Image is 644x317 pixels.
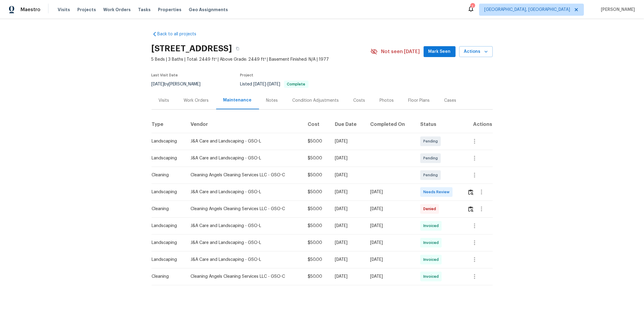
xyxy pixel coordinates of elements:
[335,155,360,161] div: [DATE]
[189,7,228,13] span: Geo Assignments
[308,274,325,280] div: $50.00
[366,116,415,133] th: Completed On
[58,7,70,13] span: Visits
[423,206,438,212] span: Denied
[308,189,325,195] div: $50.00
[293,98,339,104] div: Condition Adjustments
[152,81,208,88] div: by [PERSON_NAME]
[103,7,131,13] span: Work Orders
[191,223,298,229] div: J&A Care and Landscaping - GSO-L
[240,82,309,86] span: Listed
[370,223,411,229] div: [DATE]
[158,7,181,13] span: Properties
[381,49,420,55] span: Not seen [DATE]
[423,257,441,263] span: Invoiced
[335,206,360,212] div: [DATE]
[444,98,457,104] div: Cases
[152,56,370,62] span: 5 Beds | 3 Baths | Total: 2449 ft² | Above Grade: 2449 ft² | Basement Finished: N/A | 1977
[152,116,186,133] th: Type
[470,4,475,10] div: 1
[335,223,360,229] div: [DATE]
[428,48,451,56] span: Mark Seen
[424,46,456,57] button: Mark Seen
[370,240,411,246] div: [DATE]
[409,98,430,104] div: Floor Plans
[184,98,209,104] div: Work Orders
[268,82,280,86] span: [DATE]
[335,138,360,144] div: [DATE]
[335,257,360,263] div: [DATE]
[370,274,411,280] div: [DATE]
[468,189,473,195] img: Review Icon
[423,155,440,161] span: Pending
[335,172,360,178] div: [DATE]
[152,274,181,280] div: Cleaning
[191,189,298,195] div: J&A Care and Landscaping - GSO-L
[308,206,325,212] div: $50.00
[152,138,181,144] div: Landscaping
[330,116,365,133] th: Due Date
[308,257,325,263] div: $50.00
[335,274,360,280] div: [DATE]
[335,240,360,246] div: [DATE]
[191,257,298,263] div: J&A Care and Landscaping - GSO-L
[152,257,181,263] div: Landscaping
[191,206,298,212] div: Cleaning Angels Cleaning Services LLC - GSO-C
[459,46,493,57] button: Actions
[77,7,96,13] span: Projects
[415,116,463,133] th: Status
[423,172,440,178] span: Pending
[266,98,278,104] div: Notes
[598,7,635,13] span: [PERSON_NAME]
[468,206,473,212] img: Review Icon
[152,189,181,195] div: Landscaping
[308,155,325,161] div: $50.00
[254,82,266,86] span: [DATE]
[308,223,325,229] div: $50.00
[423,240,441,246] span: Invoiced
[423,138,440,144] span: Pending
[484,7,570,13] span: [GEOGRAPHIC_DATA], [GEOGRAPHIC_DATA]
[191,155,298,161] div: J&A Care and Landscaping - GSO-L
[467,185,474,199] button: Review Icon
[152,172,181,178] div: Cleaning
[380,98,394,104] div: Photos
[152,223,181,229] div: Landscaping
[285,82,308,86] span: Complete
[138,8,151,12] span: Tasks
[191,240,298,246] div: J&A Care and Landscaping - GSO-L
[152,73,178,77] span: Last Visit Date
[335,189,360,195] div: [DATE]
[152,155,181,161] div: Landscaping
[240,73,254,77] span: Project
[223,97,252,103] div: Maintenance
[370,257,411,263] div: [DATE]
[370,189,411,195] div: [DATE]
[467,202,474,216] button: Review Icon
[191,274,298,280] div: Cleaning Angels Cleaning Services LLC - GSO-C
[308,138,325,144] div: $50.00
[152,82,164,86] span: [DATE]
[152,31,210,37] a: Back to all projects
[370,206,411,212] div: [DATE]
[463,116,492,133] th: Actions
[308,240,325,246] div: $50.00
[232,43,243,54] button: Copy Address
[191,172,298,178] div: Cleaning Angels Cleaning Services LLC - GSO-C
[21,7,40,13] span: Maestro
[303,116,330,133] th: Cost
[191,138,298,144] div: J&A Care and Landscaping - GSO-L
[159,98,169,104] div: Visits
[254,82,280,86] span: -
[152,206,181,212] div: Cleaning
[308,172,325,178] div: $50.00
[152,46,232,52] h2: [STREET_ADDRESS]
[423,223,441,229] span: Invoiced
[186,116,303,133] th: Vendor
[464,48,488,56] span: Actions
[423,274,441,280] span: Invoiced
[423,189,452,195] span: Needs Review
[354,98,365,104] div: Costs
[152,240,181,246] div: Landscaping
